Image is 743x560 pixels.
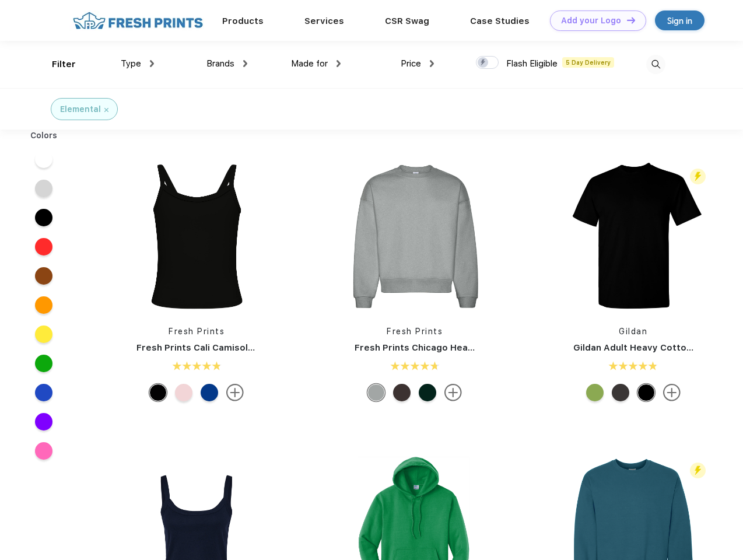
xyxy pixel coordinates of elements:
[637,384,655,401] div: Black
[69,10,206,31] img: fo%20logo%202.webp
[556,159,711,314] img: func=resize&h=266
[201,384,218,401] div: Royal Blue White
[226,384,244,401] img: more.svg
[573,342,725,353] a: Gildan Adult Heavy Cotton T-Shirt
[667,14,692,27] div: Sign in
[444,384,462,401] img: more.svg
[401,58,421,69] span: Price
[690,463,706,478] img: flash_active_toggle.svg
[562,57,614,68] span: 5 Day Delivery
[367,384,385,401] div: Heathered Grey mto
[60,103,101,116] div: Elemental
[627,17,635,23] img: DT
[52,58,76,71] div: Filter
[663,384,681,401] img: more.svg
[646,55,665,74] img: desktop_search.svg
[243,60,247,67] img: dropdown.png
[561,16,621,26] div: Add your Logo
[175,384,192,401] div: Baby Pink White
[612,384,629,401] div: Tweed
[355,342,556,353] a: Fresh Prints Chicago Heavyweight Crewneck
[136,342,273,353] a: Fresh Prints Cali Camisole Top
[619,327,647,336] a: Gildan
[104,108,108,112] img: filter_cancel.svg
[393,384,411,401] div: Dark Chocolate mto
[655,10,705,30] a: Sign in
[430,60,434,67] img: dropdown.png
[149,384,167,401] div: Black mto
[121,58,141,69] span: Type
[419,384,436,401] div: Forest Green mto
[291,58,328,69] span: Made for
[337,60,341,67] img: dropdown.png
[22,129,66,142] div: Colors
[222,16,264,26] a: Products
[304,16,344,26] a: Services
[506,58,558,69] span: Flash Eligible
[150,60,154,67] img: dropdown.png
[119,159,274,314] img: func=resize&h=266
[586,384,604,401] div: Kiwi
[690,169,706,184] img: flash_active_toggle.svg
[169,327,225,336] a: Fresh Prints
[387,327,443,336] a: Fresh Prints
[206,58,234,69] span: Brands
[385,16,429,26] a: CSR Swag
[337,159,492,314] img: func=resize&h=266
